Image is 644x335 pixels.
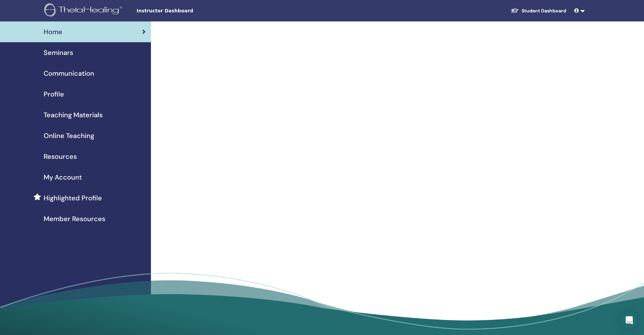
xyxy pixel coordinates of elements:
[137,7,237,14] span: Instructor Dashboard
[44,151,77,161] span: Resources
[44,27,62,37] span: Home
[44,68,94,78] span: Communication
[44,172,82,182] span: My Account
[44,193,102,203] span: Highlighted Profile
[44,131,94,141] span: Online Teaching
[505,5,572,17] a: Student Dashboard
[44,48,73,58] span: Seminars
[44,214,105,224] span: Member Resources
[44,110,103,120] span: Teaching Materials
[44,89,64,99] span: Profile
[44,3,124,18] img: logo.png
[621,312,637,328] div: Open Intercom Messenger
[511,8,519,13] img: graduation-cap-white.svg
